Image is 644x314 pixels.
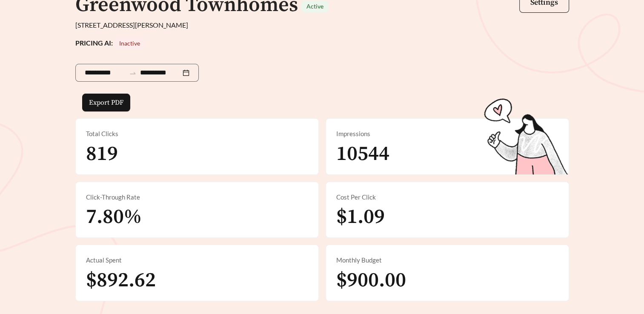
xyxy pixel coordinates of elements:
[336,204,385,230] span: $1.09
[119,40,140,47] span: Inactive
[86,192,308,202] div: Click-Through Rate
[336,141,389,167] span: 10544
[82,94,130,111] button: Export PDF
[306,3,323,10] span: Active
[336,268,406,293] span: $900.00
[86,129,308,139] div: Total Clicks
[75,39,145,47] strong: PRICING AI:
[86,141,118,167] span: 819
[336,192,558,202] div: Cost Per Click
[75,20,569,30] div: [STREET_ADDRESS][PERSON_NAME]
[86,204,142,230] span: 7.80%
[336,129,558,139] div: Impressions
[129,69,137,77] span: swap-right
[86,268,156,293] span: $892.62
[129,69,137,77] span: to
[89,97,123,108] span: Export PDF
[86,255,308,265] div: Actual Spent
[336,255,558,265] div: Monthly Budget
